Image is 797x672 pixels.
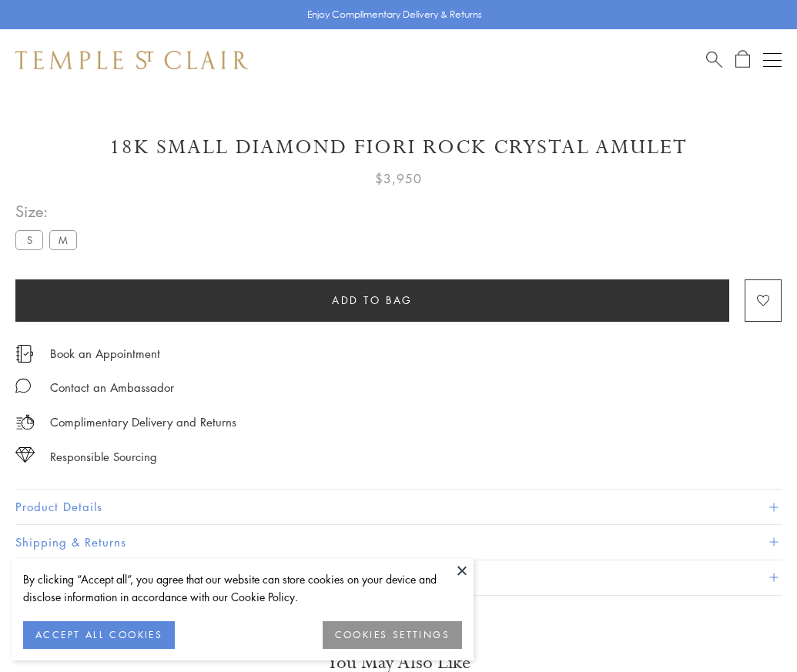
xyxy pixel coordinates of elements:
img: icon_delivery.svg [15,413,35,432]
button: Shipping & Returns [15,525,782,560]
div: By clicking “Accept all”, you agree that our website can store cookies on your device and disclos... [23,570,462,606]
img: MessageIcon-01_2.svg [15,378,31,393]
span: Add to bag [332,292,413,309]
span: $3,950 [375,169,422,189]
img: icon_sourcing.svg [15,447,35,463]
img: icon_appointment.svg [15,345,34,363]
a: Book an Appointment [50,345,160,362]
h1: 18K Small Diamond Fiori Rock Crystal Amulet [15,134,782,161]
p: Complimentary Delivery and Returns [50,413,236,432]
button: ACCEPT ALL COOKIES [23,621,175,649]
button: COOKIES SETTINGS [323,621,462,649]
a: Search [706,50,722,69]
p: Enjoy Complimentary Delivery & Returns [307,7,482,22]
div: Contact an Ambassador [50,378,174,397]
button: Add to bag [15,279,729,322]
span: Size: [15,199,83,224]
img: Temple St. Clair [15,51,248,69]
button: Product Details [15,490,782,524]
div: Responsible Sourcing [50,447,157,466]
a: Open Shopping Bag [735,50,750,69]
button: Open navigation [763,51,782,69]
label: S [15,230,43,249]
label: M [49,230,77,249]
